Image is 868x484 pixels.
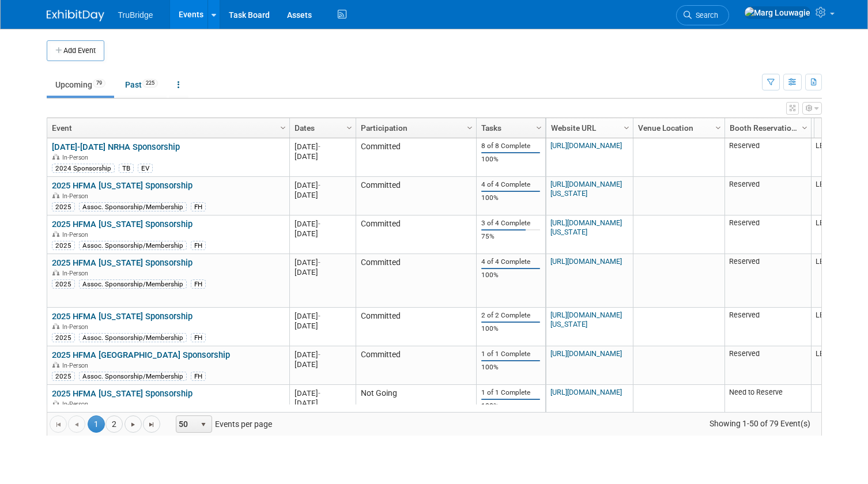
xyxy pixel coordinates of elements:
[79,372,187,381] div: Assoc. Sponsorship/Membership
[62,270,92,277] span: In-Person
[343,118,356,135] a: Column Settings
[481,388,540,397] div: 1 of 1 Complete
[724,177,811,215] td: Reserved
[129,420,138,429] span: Go to the next page
[50,415,67,433] a: Go to the first page
[676,5,729,25] a: Search
[318,220,320,228] span: -
[318,350,320,359] span: -
[622,123,631,133] span: Column Settings
[356,215,476,254] td: Committed
[295,219,350,229] div: [DATE]
[356,138,476,177] td: Committed
[550,388,622,396] a: [URL][DOMAIN_NAME]
[481,180,540,189] div: 4 of 4 Complete
[116,74,167,96] a: Past225
[295,152,350,161] div: [DATE]
[119,164,134,173] div: TB
[550,180,622,198] a: [URL][DOMAIN_NAME][US_STATE]
[277,118,289,135] a: Column Settings
[295,398,350,408] div: [DATE]
[79,279,187,289] div: Assoc. Sponsorship/Membership
[295,258,350,267] div: [DATE]
[533,118,545,135] a: Column Settings
[52,333,75,342] div: 2025
[550,257,622,266] a: [URL][DOMAIN_NAME]
[47,74,114,96] a: Upcoming79
[550,141,622,150] a: [URL][DOMAIN_NAME]
[318,181,320,190] span: -
[52,219,193,229] a: 2025 HFMA [US_STATE] Sponsorship
[295,190,350,200] div: [DATE]
[481,402,540,410] div: 100%
[176,416,196,432] span: 50
[62,400,92,408] span: In-Person
[481,155,540,164] div: 100%
[191,372,206,381] div: FH
[714,123,723,133] span: Column Settings
[93,79,105,88] span: 79
[724,215,811,254] td: Reserved
[52,231,59,237] img: In-Person Event
[52,400,59,406] img: In-Person Event
[62,192,92,200] span: In-Person
[295,311,350,321] div: [DATE]
[318,258,320,267] span: -
[295,321,350,331] div: [DATE]
[124,415,142,433] a: Go to the next page
[142,79,158,88] span: 225
[191,279,206,289] div: FH
[465,123,474,133] span: Column Settings
[481,118,538,138] a: Tasks
[356,346,476,385] td: Committed
[481,232,540,241] div: 75%
[118,10,153,20] span: TruBridge
[481,219,540,228] div: 3 of 4 Complete
[481,194,540,202] div: 100%
[638,118,717,138] a: Venue Location
[79,333,187,342] div: Assoc. Sponsorship/Membership
[52,241,75,250] div: 2025
[724,308,811,346] td: Reserved
[295,118,348,138] a: Dates
[62,323,92,331] span: In-Person
[105,415,123,433] a: 2
[345,123,354,133] span: Column Settings
[550,218,622,236] a: [URL][DOMAIN_NAME][US_STATE]
[72,420,81,429] span: Go to the previous page
[52,311,193,322] a: 2025 HFMA [US_STATE] Sponsorship
[79,241,187,250] div: Assoc. Sponsorship/Membership
[724,138,811,177] td: Reserved
[724,346,811,385] td: Reserved
[481,350,540,358] div: 1 of 1 Complete
[800,123,809,133] span: Column Settings
[356,308,476,346] td: Committed
[724,254,811,308] td: Reserved
[550,349,622,358] a: [URL][DOMAIN_NAME]
[52,202,75,211] div: 2025
[191,241,206,250] div: FH
[620,118,633,135] a: Column Settings
[52,180,193,191] a: 2025 HFMA [US_STATE] Sponsorship
[47,10,104,21] img: ExhibitDay
[191,333,206,342] div: FH
[534,123,544,133] span: Column Settings
[692,11,718,20] span: Search
[730,118,803,138] a: Booth Reservation Status
[52,192,59,198] img: In-Person Event
[481,324,540,333] div: 100%
[551,118,625,138] a: Website URL
[79,202,187,211] div: Assoc. Sponsorship/Membership
[356,385,476,423] td: Not Going
[550,311,622,328] a: [URL][DOMAIN_NAME][US_STATE]
[62,231,92,239] span: In-Person
[481,258,540,266] div: 4 of 4 Complete
[295,350,350,360] div: [DATE]
[295,142,350,152] div: [DATE]
[295,267,350,277] div: [DATE]
[356,177,476,215] td: Committed
[295,388,350,398] div: [DATE]
[481,363,540,372] div: 100%
[712,118,724,135] a: Column Settings
[47,40,104,61] button: Add Event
